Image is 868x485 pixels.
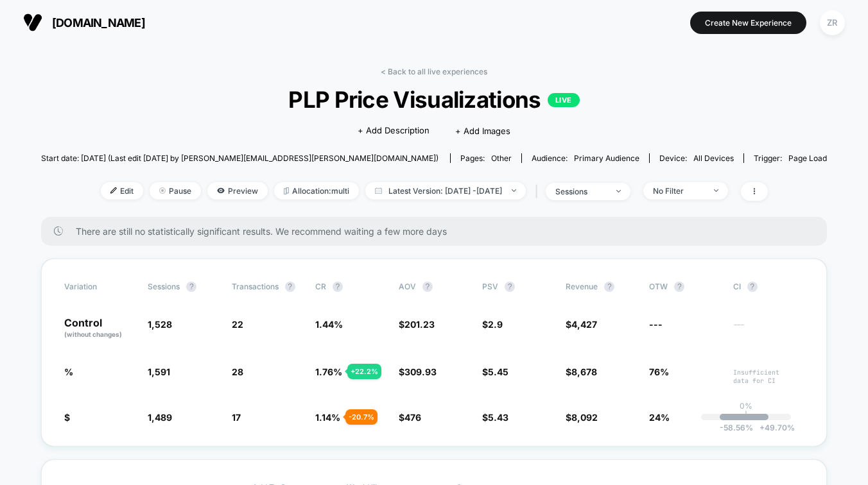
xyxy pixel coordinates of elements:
div: Audience: [532,153,639,163]
span: AOV [399,282,416,291]
span: $ [64,412,70,423]
span: 1.44 % [315,319,343,330]
span: + Add Images [455,126,510,136]
span: Pause [150,182,201,200]
button: [DOMAIN_NAME] [19,12,149,33]
span: 5.45 [488,366,508,377]
div: No Filter [653,186,704,196]
button: ? [333,282,343,292]
div: - 20.7 % [345,409,378,425]
span: 1.76 % [315,366,342,377]
p: Control [64,318,135,339]
button: ? [422,282,433,292]
a: < Back to all live experiences [381,67,487,76]
span: 1,528 [148,319,172,330]
span: --- [649,319,663,330]
span: 28 [232,366,243,377]
button: ? [186,282,196,292]
img: end [616,190,621,192]
button: ZR [816,10,849,36]
span: 22 [232,319,243,330]
span: Sessions [148,282,180,291]
img: end [512,189,516,192]
img: edit [110,187,117,194]
span: $ [566,366,597,377]
span: 1,591 [148,366,170,377]
span: 476 [404,412,421,423]
span: 201.23 [404,319,435,330]
span: other [491,153,512,163]
span: Latest Version: [DATE] - [DATE] [365,182,526,200]
div: ZR [820,10,845,35]
span: 2.9 [488,319,503,330]
span: $ [482,366,508,377]
span: There are still no statistically significant results. We recommend waiting a few more days [76,226,801,237]
p: | [745,411,747,420]
span: Primary Audience [574,153,639,163]
span: + [759,423,765,432]
span: | [532,182,546,201]
span: 5.43 [488,412,508,423]
span: $ [399,366,437,377]
span: -58.56 % [720,423,753,432]
div: Pages: [460,153,512,163]
button: ? [674,282,684,292]
span: PLP Price Visualizations [80,86,787,113]
span: 1.14 % [315,412,340,423]
span: $ [399,319,435,330]
span: Edit [101,182,143,200]
p: 0% [740,401,752,411]
span: $ [566,412,598,423]
span: Page Load [788,153,827,163]
span: 24% [649,412,670,423]
div: + 22.2 % [347,364,381,379]
span: 1,489 [148,412,172,423]
span: [DOMAIN_NAME] [52,16,145,30]
span: --- [733,321,804,339]
button: ? [285,282,295,292]
span: % [64,366,73,377]
span: 8,092 [571,412,598,423]
span: 17 [232,412,241,423]
img: end [159,187,166,194]
div: sessions [555,187,607,196]
span: Preview [207,182,268,200]
span: $ [482,319,503,330]
span: Transactions [232,282,279,291]
span: all devices [693,153,734,163]
span: (without changes) [64,330,122,338]
span: Revenue [566,282,598,291]
p: LIVE [548,93,580,107]
img: end [714,189,718,192]
img: rebalance [284,187,289,194]
span: + Add Description [358,124,430,137]
div: Trigger: [754,153,827,163]
span: Insufficient data for CI [733,368,804,385]
button: ? [505,282,515,292]
span: 4,427 [571,319,597,330]
span: 8,678 [571,366,597,377]
span: CI [733,282,804,292]
span: $ [566,319,597,330]
span: $ [482,412,508,423]
button: Create New Experience [690,12,806,34]
span: OTW [649,282,720,292]
img: Visually logo [23,13,42,32]
span: 309.93 [404,366,437,377]
span: Device: [649,153,743,163]
span: 49.70 % [753,423,795,432]
span: Start date: [DATE] (Last edit [DATE] by [PERSON_NAME][EMAIL_ADDRESS][PERSON_NAME][DOMAIN_NAME]) [41,153,438,163]
img: calendar [375,187,382,194]
span: PSV [482,282,498,291]
button: ? [747,282,758,292]
span: Variation [64,282,135,292]
span: Allocation: multi [274,182,359,200]
button: ? [604,282,614,292]
span: $ [399,412,421,423]
span: 76% [649,366,669,377]
span: CR [315,282,326,291]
